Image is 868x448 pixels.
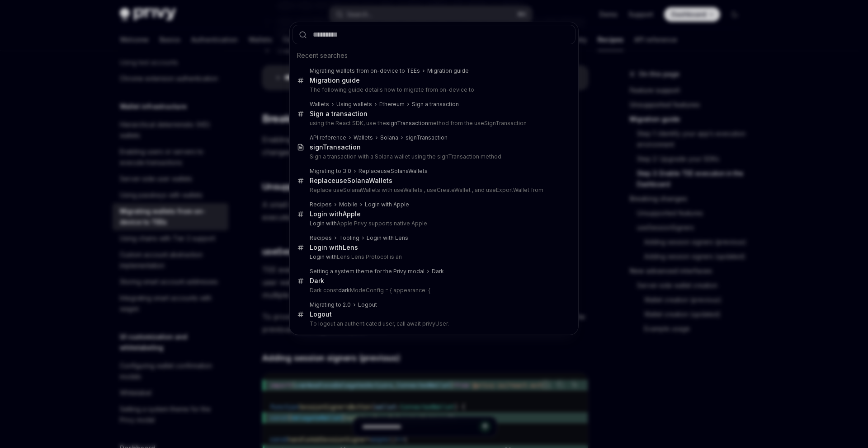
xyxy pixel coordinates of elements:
div: API reference [310,134,346,141]
div: Sign a transaction [310,110,368,118]
div: Login with Lens [367,234,408,242]
p: Dark const ModeConfig = { appearance: { [310,287,557,294]
div: Wallets [310,101,329,108]
div: Apple [310,210,361,218]
div: Login with Apple [365,201,409,208]
div: Lens [310,243,358,252]
div: Replace [310,177,392,185]
p: To logout an authenticated user, call await privyUser. [310,320,557,327]
b: Dark [432,268,444,275]
span: Recent searches [297,51,348,60]
div: Mobile [339,201,358,208]
b: Login with [310,210,343,218]
b: signTransaction [310,143,361,151]
b: dark [338,287,350,294]
b: Logout [310,310,332,318]
b: useSolanaWallets [335,177,392,184]
b: Migration guide [310,76,360,84]
b: Login with [310,243,343,251]
p: Sign a transaction with a Solana wallet using the signTransaction method. [310,153,557,160]
div: Ethereum [379,101,405,108]
b: Migration guide [427,67,469,74]
div: Wallets [354,134,373,141]
b: Login with [310,220,337,227]
b: Login with [310,253,337,260]
p: Lens Lens Protocol is an [310,253,557,261]
div: Migrating to 2.0 [310,301,351,308]
div: signTransaction [406,134,448,141]
div: Replace [359,168,428,175]
div: Migrating to 3.0 [310,168,351,175]
p: Apple Privy supports native Apple [310,220,557,227]
div: Migrating wallets from on-device to TEEs [310,67,420,75]
p: Replace useSolanaWallets with useWallets , useCreateWallet , and useExportWallet from [310,187,557,194]
b: signTransaction [386,120,428,126]
p: using the React SDK, use the method from the useSignTransaction [310,120,557,127]
b: Logout [358,301,377,308]
div: Recipes [310,234,332,242]
b: useSolanaWallets [381,168,428,174]
div: Setting a system theme for the Privy modal [310,268,425,275]
div: Using wallets [336,101,372,108]
div: Recipes [310,201,332,208]
div: Tooling [339,234,359,242]
p: The following guide details how to migrate from on-device to [310,86,557,93]
b: Dark [310,277,324,285]
div: Solana [380,134,398,141]
div: Sign a transaction [412,101,459,108]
